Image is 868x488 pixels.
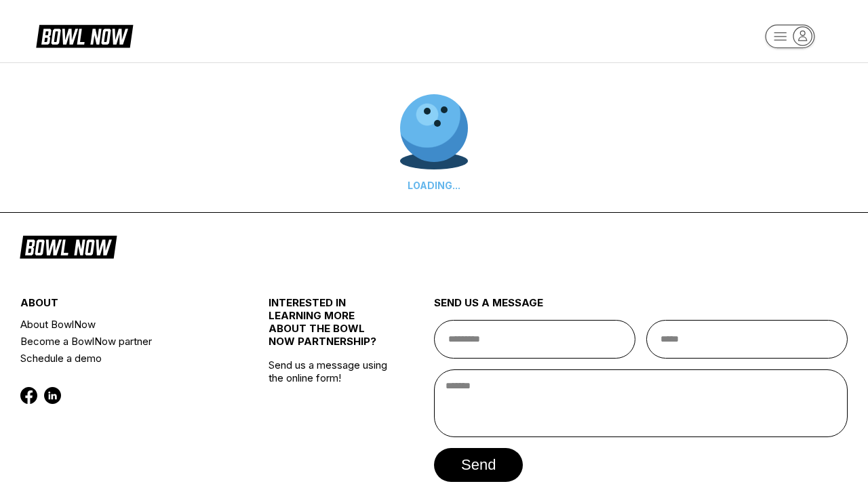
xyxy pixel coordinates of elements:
[20,296,227,316] div: about
[269,296,393,359] div: INTERESTED IN LEARNING MORE ABOUT THE BOWL NOW PARTNERSHIP?
[434,448,523,482] button: send
[20,333,227,350] a: Become a BowlNow partner
[434,296,848,320] div: send us a message
[20,350,227,367] a: Schedule a demo
[20,316,227,333] a: About BowlNow
[400,180,468,191] div: LOADING...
